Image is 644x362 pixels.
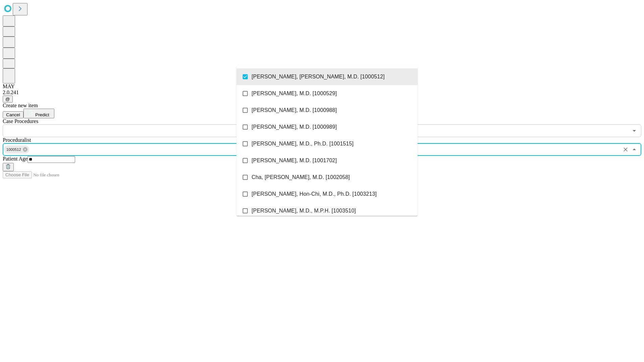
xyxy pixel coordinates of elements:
[630,126,639,135] button: Open
[3,137,31,143] span: Proceduralist
[3,118,38,124] span: Scheduled Procedure
[252,123,337,131] span: [PERSON_NAME], M.D. [1000989]
[3,83,641,89] div: MAY
[252,157,337,165] span: [PERSON_NAME], M.D. [1001702]
[3,103,38,108] span: Create new item
[630,145,639,154] button: Close
[6,112,20,117] span: Cancel
[252,89,337,98] span: [PERSON_NAME], M.D. [1000529]
[252,140,354,148] span: [PERSON_NAME], M.D., Ph.D. [1001515]
[4,146,24,154] span: 1000512
[5,97,10,102] span: @
[4,145,29,154] div: 1000512
[23,109,54,118] button: Predict
[35,112,49,117] span: Predict
[621,145,630,154] button: Clear
[252,73,385,81] span: [PERSON_NAME], [PERSON_NAME], M.D. [1000512]
[3,111,23,118] button: Cancel
[252,106,337,114] span: [PERSON_NAME], M.D. [1000988]
[252,173,350,181] span: Cha, [PERSON_NAME], M.D. [1002058]
[252,190,377,198] span: [PERSON_NAME], Hon-Chi, M.D., Ph.D. [1003213]
[252,207,356,215] span: [PERSON_NAME], M.D., M.P.H. [1003510]
[3,96,13,103] button: @
[3,156,28,162] span: Patient Age
[3,89,641,96] div: 2.0.241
